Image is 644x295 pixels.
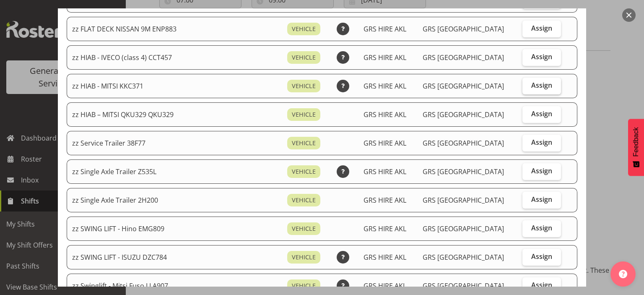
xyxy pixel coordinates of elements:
[531,138,552,146] span: Assign
[292,110,316,119] span: VEHICLE
[531,24,552,32] span: Assign
[67,17,282,41] td: zz FLAT DECK NISSAN 9M ENP883
[67,131,282,155] td: zz Service Trailer 38F77
[292,224,316,233] span: VEHICLE
[364,253,406,262] span: GRS HIRE AKL
[364,196,406,205] span: GRS HIRE AKL
[423,53,504,62] span: GRS [GEOGRAPHIC_DATA]
[67,217,282,241] td: zz SWING LIFT - Hino EMG809
[364,110,406,119] span: GRS HIRE AKL
[292,196,316,205] span: VEHICLE
[632,127,640,157] span: Feedback
[67,45,282,70] td: zz HIAB - IVECO (class 4) CCT457
[292,167,316,176] span: VEHICLE
[423,224,504,233] span: GRS [GEOGRAPHIC_DATA]
[364,138,406,148] span: GRS HIRE AKL
[423,110,504,119] span: GRS [GEOGRAPHIC_DATA]
[292,81,316,91] span: VEHICLE
[292,53,316,62] span: VEHICLE
[292,253,316,262] span: VEHICLE
[364,81,406,91] span: GRS HIRE AKL
[67,74,282,98] td: zz HIAB - MITSI KKC371
[531,252,552,261] span: Assign
[423,281,504,290] span: GRS [GEOGRAPHIC_DATA]
[531,224,552,232] span: Assign
[531,81,552,89] span: Assign
[364,224,406,233] span: GRS HIRE AKL
[423,138,504,148] span: GRS [GEOGRAPHIC_DATA]
[423,196,504,205] span: GRS [GEOGRAPHIC_DATA]
[628,119,644,176] button: Feedback - Show survey
[423,81,504,91] span: GRS [GEOGRAPHIC_DATA]
[531,52,552,61] span: Assign
[292,24,316,34] span: VEHICLE
[423,253,504,262] span: GRS [GEOGRAPHIC_DATA]
[531,281,552,289] span: Assign
[364,167,406,176] span: GRS HIRE AKL
[292,138,316,148] span: VEHICLE
[364,53,406,62] span: GRS HIRE AKL
[531,167,552,175] span: Assign
[67,188,282,212] td: zz Single Axle Trailer 2H200
[364,281,406,290] span: GRS HIRE AKL
[423,167,504,176] span: GRS [GEOGRAPHIC_DATA]
[67,245,282,269] td: zz SWING LIFT - ISUZU DZC784
[531,110,552,118] span: Assign
[67,102,282,127] td: zz HIAB – MITSI QKU329 QKU329
[364,24,406,34] span: GRS HIRE AKL
[292,281,316,290] span: VEHICLE
[423,24,504,34] span: GRS [GEOGRAPHIC_DATA]
[531,195,552,204] span: Assign
[67,159,282,184] td: zz Single Axle Trailer Z535L
[619,270,627,278] img: help-xxl-2.png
